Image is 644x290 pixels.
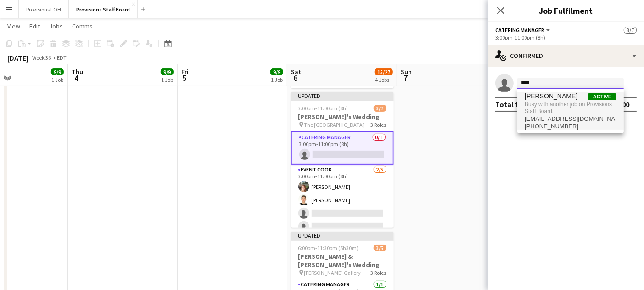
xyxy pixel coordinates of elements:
[180,73,189,83] span: 5
[495,34,637,41] div: 3:00pm-11:00pm (8h)
[291,252,394,269] h3: [PERSON_NAME] & [PERSON_NAME]'s Wedding
[69,0,138,18] button: Provisions Staff Board
[26,20,44,32] a: Edit
[7,53,28,63] div: [DATE]
[51,76,63,83] div: 1 Job
[72,22,93,30] span: Comms
[375,76,392,83] div: 4 Jobs
[270,68,283,75] span: 9/9
[624,27,637,34] span: 3/7
[291,165,394,249] app-card-role: Event Cook2/53:00pm-11:00pm (8h)[PERSON_NAME][PERSON_NAME]
[51,68,64,75] span: 9/9
[304,269,361,276] span: [PERSON_NAME] Gallery
[371,121,386,128] span: 3 Roles
[495,100,526,109] div: Total fee
[495,27,552,34] button: Catering Manager
[304,121,365,128] span: The [GEOGRAPHIC_DATA]
[290,73,301,83] span: 6
[291,232,394,239] div: Updated
[374,245,386,251] span: 3/5
[495,27,544,34] span: Catering Manager
[7,22,20,30] span: View
[161,76,173,83] div: 1 Job
[4,20,24,32] a: View
[57,54,67,61] div: EDT
[291,131,394,165] app-card-role: Catering Manager0/13:00pm-11:00pm (8h)
[291,68,301,76] span: Sat
[72,68,83,76] span: Thu
[525,115,616,123] span: akilwalton@live.com
[399,73,412,83] span: 7
[488,45,644,67] div: Confirmed
[181,68,189,76] span: Fri
[525,100,616,115] span: Busy with another job on Provisions Staff Board.
[525,123,616,130] span: +16472239958
[375,68,393,75] span: 15/27
[68,20,96,32] a: Comms
[588,93,616,100] span: Active
[401,68,412,76] span: Sun
[371,269,386,276] span: 3 Roles
[19,0,69,18] button: Provisions FOH
[291,92,394,228] app-job-card: Updated3:00pm-11:00pm (8h)3/7[PERSON_NAME]'s Wedding The [GEOGRAPHIC_DATA]3 RolesCatering Manager...
[488,5,644,17] h3: Job Fulfilment
[30,54,53,61] span: Week 36
[291,113,394,121] h3: [PERSON_NAME]'s Wedding
[161,68,174,75] span: 9/9
[525,92,577,100] span: Akil Walton
[298,105,348,112] span: 3:00pm-11:00pm (8h)
[298,245,359,251] span: 6:00pm-11:30pm (5h30m)
[374,105,386,112] span: 3/7
[291,92,394,99] div: Updated
[45,20,67,32] a: Jobs
[70,73,83,83] span: 4
[49,22,63,30] span: Jobs
[271,76,283,83] div: 1 Job
[29,22,40,30] span: Edit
